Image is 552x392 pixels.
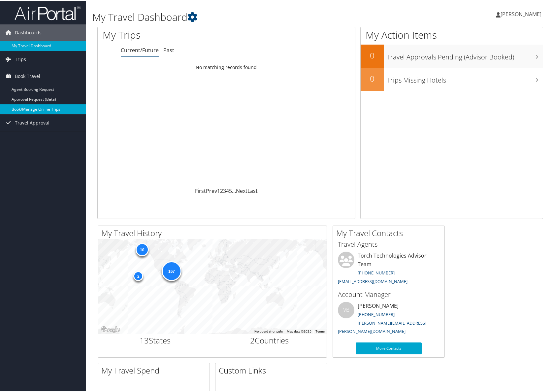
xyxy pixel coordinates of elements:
span: 13 [140,334,149,345]
h1: My Trips [103,27,243,41]
a: [PHONE_NUMBER] [358,310,395,316]
a: Prev [206,186,217,194]
span: [PERSON_NAME] [501,10,541,17]
span: Trips [15,50,26,67]
a: 0Travel Approvals Pending (Advisor Booked) [361,44,543,67]
h2: My Travel Spend [101,364,210,375]
h3: Trips Missing Hotels [387,71,543,84]
h2: 0 [361,49,384,60]
a: First [195,186,206,194]
a: Next [236,186,247,194]
h2: States [103,334,208,345]
h2: My Travel Contacts [336,227,444,238]
div: VB [338,301,354,317]
a: Last [247,186,258,194]
a: [PERSON_NAME] [496,3,548,23]
span: Map data ©2025 [287,329,311,332]
a: Open this area in Google Maps (opens a new window) [100,324,121,333]
td: No matching records found [98,60,355,72]
span: Dashboards [15,23,42,40]
a: 4 [226,186,229,194]
h3: Account Manager [338,289,439,298]
h3: Travel Approvals Pending (Advisor Booked) [387,48,543,61]
a: [PERSON_NAME][EMAIL_ADDRESS][PERSON_NAME][DOMAIN_NAME] [338,319,426,334]
a: Past [163,46,174,53]
button: Keyboard shortcuts [254,328,283,333]
div: 2 [133,270,143,280]
h1: My Travel Dashboard [92,9,396,23]
li: Torch Technologies Advisor Team [335,251,443,286]
span: … [232,186,236,194]
a: Terms [315,329,325,332]
li: [PERSON_NAME] [335,301,443,336]
img: airportal-logo.png [15,4,81,20]
h2: My Travel History [101,227,327,238]
span: Book Travel [15,67,40,84]
span: 2 [250,334,255,345]
h3: Travel Agents [338,239,439,248]
a: Current/Future [121,46,159,53]
a: 1 [217,186,220,194]
a: [PHONE_NUMBER] [358,269,395,275]
div: 10 [135,242,148,255]
img: Google [100,324,121,333]
h2: 0 [361,72,384,83]
h2: Custom Links [219,364,327,375]
h1: My Action Items [361,27,543,41]
a: 3 [223,186,226,194]
span: Travel Approval [15,114,49,130]
h2: Countries [217,334,322,345]
a: [EMAIL_ADDRESS][DOMAIN_NAME] [338,277,407,283]
a: More Contacts [356,341,422,353]
a: 0Trips Missing Hotels [361,67,543,90]
div: 167 [162,260,181,280]
a: 5 [229,186,232,194]
a: 2 [220,186,223,194]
